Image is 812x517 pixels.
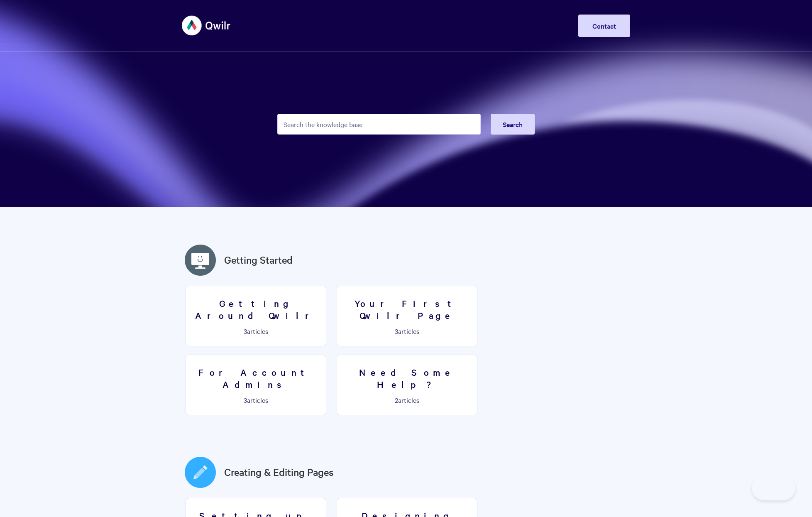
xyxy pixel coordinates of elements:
[752,475,795,500] iframe: Toggle Customer Support
[342,366,472,390] h3: Need Some Help?
[491,114,535,135] button: Search
[277,114,481,135] input: Search the knowledge base
[191,396,321,404] p: articles
[395,326,398,336] span: 3
[342,327,472,335] p: articles
[224,465,334,480] a: Creating & Editing Pages
[244,395,247,404] span: 3
[337,355,477,415] a: Need Some Help? 2articles
[342,297,472,321] h3: Your First Qwilr Page
[186,286,326,346] a: Getting Around Qwilr 3articles
[186,355,326,415] a: For Account Admins 3articles
[578,15,630,37] a: Contact
[337,286,477,346] a: Your First Qwilr Page 3articles
[191,297,321,321] h3: Getting Around Qwilr
[191,327,321,335] p: articles
[191,366,321,390] h3: For Account Admins
[342,396,472,404] p: articles
[395,395,398,404] span: 2
[503,120,523,129] span: Search
[182,10,231,41] img: Qwilr Help Center
[224,252,293,267] a: Getting Started
[244,326,247,336] span: 3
